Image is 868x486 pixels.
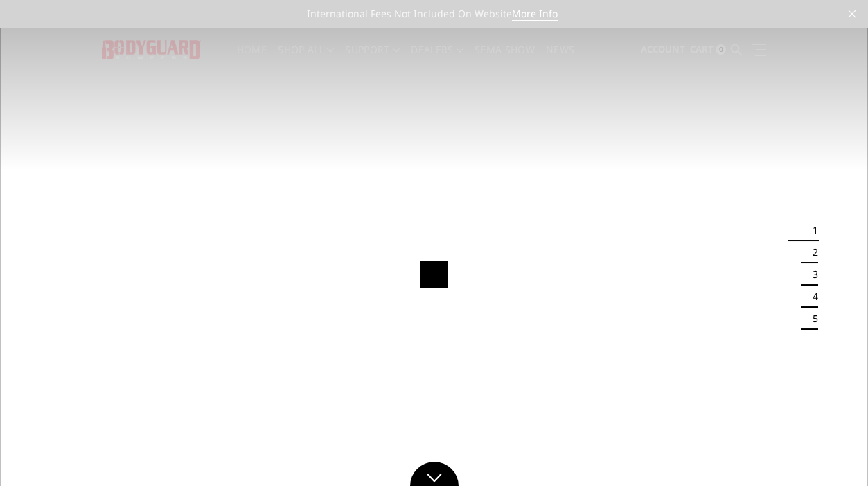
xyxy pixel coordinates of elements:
button: 5 of 5 [804,308,818,330]
button: 4 of 5 [804,286,818,308]
a: shop all [278,45,334,72]
a: Click to Down [410,462,459,486]
a: Cart 0 [690,31,726,68]
button: 3 of 5 [804,263,818,286]
span: Account [641,43,685,55]
span: 0 [716,44,726,55]
button: 2 of 5 [804,241,818,263]
a: Support [345,45,400,72]
a: Dealers [411,45,463,72]
a: More Info [512,7,558,21]
img: BODYGUARD BUMPERS [102,40,201,59]
span: Cart [690,43,714,55]
a: Account [641,31,685,68]
button: 1 of 5 [804,219,818,241]
a: SEMA Show [475,45,535,72]
a: News [546,45,574,72]
a: Home [237,45,267,72]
